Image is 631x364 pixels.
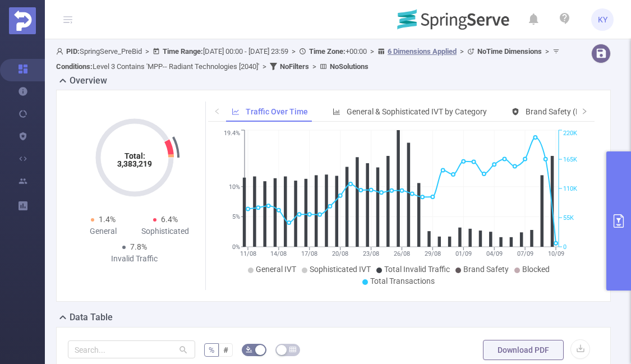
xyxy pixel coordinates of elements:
[547,250,564,257] tspan: 10/09
[103,253,165,265] div: Invalid Traffic
[135,225,197,237] div: Sophisticated
[70,311,113,324] h2: Data Table
[483,340,564,360] button: Download PDF
[289,346,296,353] i: icon: table
[142,47,153,56] span: >
[347,107,487,116] span: General & Sophisticated IVT by Category
[563,243,566,251] tspan: 0
[333,108,340,116] i: icon: bar-chart
[486,250,502,257] tspan: 04/09
[581,108,588,114] i: icon: right
[99,215,116,224] span: 1.4%
[563,185,577,192] tspan: 110K
[232,214,240,221] tspan: 5%
[224,130,240,137] tspan: 19.4%
[563,156,577,163] tspan: 165K
[288,47,299,56] span: >
[56,48,66,55] i: icon: user
[68,340,195,358] input: Search...
[270,250,287,257] tspan: 14/08
[163,47,203,56] b: Time Range:
[56,62,259,71] span: Level 3 Contains 'MPP-- Radiant Technologies [2040]'
[309,47,346,56] b: Time Zone:
[239,250,256,257] tspan: 11/08
[425,250,441,257] tspan: 29/08
[457,47,467,56] span: >
[124,151,145,160] tspan: Total:
[394,250,410,257] tspan: 26/08
[542,47,552,56] span: >
[477,47,542,56] b: No Time Dimensions
[214,108,220,114] i: icon: left
[256,265,296,274] span: General IVT
[517,250,533,257] tspan: 07/09
[330,62,369,71] b: No Solutions
[209,345,214,354] span: %
[56,47,563,71] span: SpringServe_PreBid [DATE] 00:00 - [DATE] 23:59 +00:00
[455,250,472,257] tspan: 01/09
[232,243,240,251] tspan: 0%
[563,214,574,222] tspan: 55K
[117,159,152,168] tspan: 3,383,219
[246,107,308,116] span: Traffic Over Time
[563,130,577,137] tspan: 220K
[310,265,371,274] span: Sophisticated IVT
[223,345,228,354] span: #
[363,250,379,257] tspan: 23/08
[9,7,36,34] img: Protected Media
[332,250,348,257] tspan: 20/08
[384,265,450,274] span: Total Invalid Traffic
[161,215,178,224] span: 6.4%
[232,108,239,116] i: icon: line-chart
[463,265,509,274] span: Brand Safety
[229,183,240,191] tspan: 10%
[259,62,270,71] span: >
[301,250,317,257] tspan: 17/08
[246,346,252,353] i: icon: bg-colors
[280,62,309,71] b: No Filters
[130,242,147,251] span: 7.8%
[522,265,550,274] span: Blocked
[70,74,107,87] h2: Overview
[370,277,435,285] span: Total Transactions
[526,107,609,116] span: Brand Safety (Detected)
[388,47,457,56] u: 6 Dimensions Applied
[309,62,320,71] span: >
[598,8,607,31] span: KY
[72,225,135,237] div: General
[66,47,80,56] b: PID:
[367,47,377,56] span: >
[56,62,93,71] b: Conditions :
